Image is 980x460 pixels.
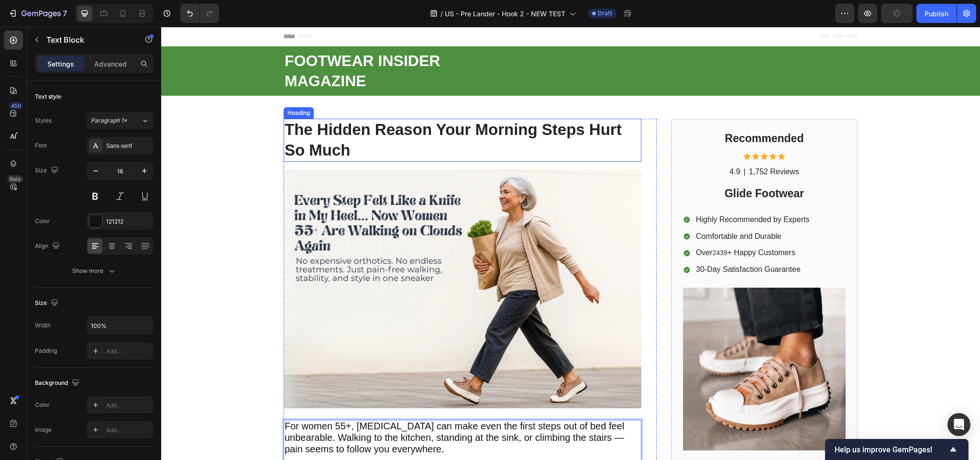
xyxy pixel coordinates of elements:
button: Publish [916,4,957,23]
div: Font [35,141,47,150]
span: Paragraph 1* [91,116,127,125]
iframe: Design area [161,27,980,460]
div: 121212 [106,217,151,226]
div: Width [35,321,51,330]
p: Text Block [46,34,128,45]
span: Draft [598,9,612,18]
div: Show more [72,266,117,276]
button: Paragraph 1* [87,112,154,129]
span: / [440,9,443,19]
div: Add... [106,401,151,410]
p: 1,752 Reviews [588,140,638,150]
span: Help us improve GemPages! [835,445,947,454]
div: Beta [7,175,23,183]
div: Styles [35,116,52,125]
div: Undo/Redo [180,4,219,23]
span: For women 55+, [MEDICAL_DATA] can make even the first steps out of bed feel unbearable. Walking t... [123,394,463,428]
input: Auto [87,317,153,334]
div: 450 [9,102,23,110]
img: gempages_584216933281301258-d892f471-81c0-4b34-bf23-149cac28fa9e.webp [522,261,684,424]
p: Settings [47,59,74,69]
button: Show survey - Help us improve GemPages! [835,444,959,455]
p: 4.9 [568,140,579,150]
h2: Glide Footwear [522,159,684,175]
div: Background [35,377,81,390]
p: | [583,140,584,150]
div: Color [35,401,50,409]
div: Publish [925,9,948,19]
div: Sans-serif [106,142,151,150]
p: Highly Recommended by Experts [535,188,648,198]
div: Add... [106,426,151,435]
button: Show more [35,262,154,280]
div: Align [35,240,62,253]
p: Comfortable and Durable [535,205,648,215]
span: US - Pre Lander - Hook 2 - NEW TEST [445,9,565,19]
div: Padding [35,347,57,355]
p: 30-Day Satisfaction Guarantee [535,238,648,248]
button: 7 [4,4,71,23]
div: Size [35,297,60,310]
div: Add... [106,347,151,356]
div: Color [35,217,50,225]
div: Image [35,426,52,434]
p: Over + Happy Customers [535,221,648,231]
div: Text style [35,92,61,101]
p: Advanced [94,59,127,69]
h2: Recommended [522,104,684,120]
span: 2439 [551,222,566,230]
p: 7 [63,8,67,19]
div: Size [35,164,60,177]
div: Open Intercom Messenger [947,413,970,436]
